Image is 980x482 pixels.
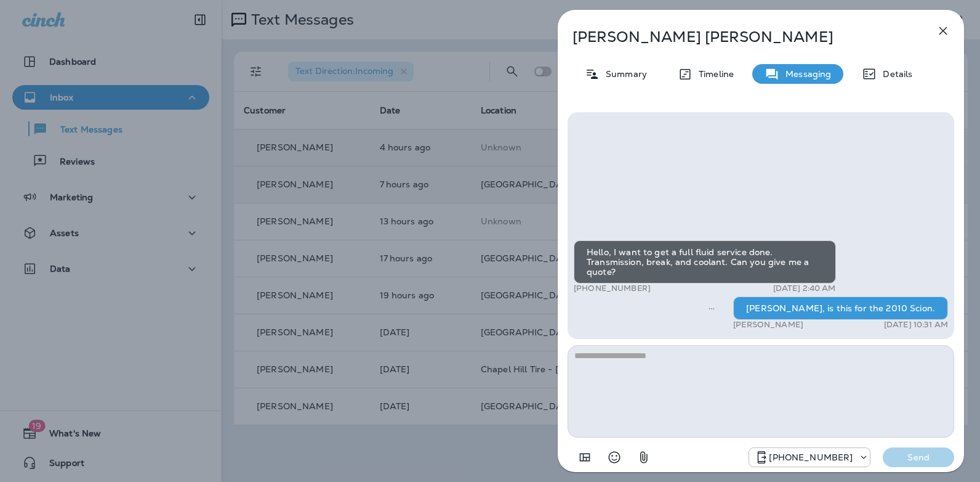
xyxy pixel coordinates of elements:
[733,320,803,330] p: [PERSON_NAME]
[574,240,836,284] div: Hello, I want to get a full fluid service done. Transmission, break, and coolant. Can you give me...
[574,284,651,293] p: [PHONE_NUMBER]
[773,284,836,293] p: [DATE] 2:40 AM
[877,69,912,79] p: Details
[600,69,647,79] p: Summary
[572,445,597,470] button: Add in a premade template
[779,69,831,79] p: Messaging
[733,296,948,320] div: [PERSON_NAME], is this for the 2010 Scion.
[709,302,715,313] span: Sent
[602,445,627,470] button: Select an emoji
[749,450,870,465] div: +1 (984) 409-9300
[769,452,853,462] p: [PHONE_NUMBER]
[693,69,734,79] p: Timeline
[884,320,948,330] p: [DATE] 10:31 AM
[572,28,909,46] p: [PERSON_NAME] [PERSON_NAME]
